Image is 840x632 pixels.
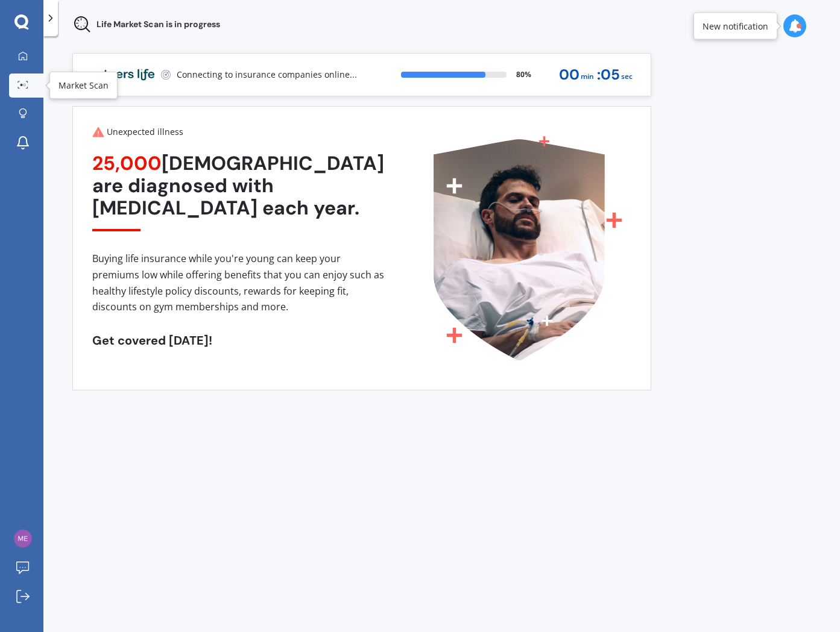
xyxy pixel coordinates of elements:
div: Life Market Scan is in progress [72,14,220,34]
div: Market Scan [58,80,109,92]
img: Logo_2 [83,64,155,86]
div: Buying life insurance while you're young can keep your premiums low while offering benefits that ... [92,251,384,314]
img: 521a4e3e007fd485c3dab5897d95e98a [14,530,32,548]
span: min [581,69,594,85]
div: New notification [703,20,768,32]
div: [DEMOGRAPHIC_DATA] are diagnosed with [MEDICAL_DATA] each year. [92,152,384,231]
img: unexpected illness [384,126,640,372]
div: Unexpected illness [92,126,384,138]
span: 80 % [516,69,531,81]
span: : 05 [597,67,620,83]
span: Get covered [DATE]! [92,333,212,348]
p: Connecting to insurance companies online... [177,69,357,81]
span: sec [621,69,633,85]
span: 00 [559,67,579,83]
span: 25,000 [92,151,162,176]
